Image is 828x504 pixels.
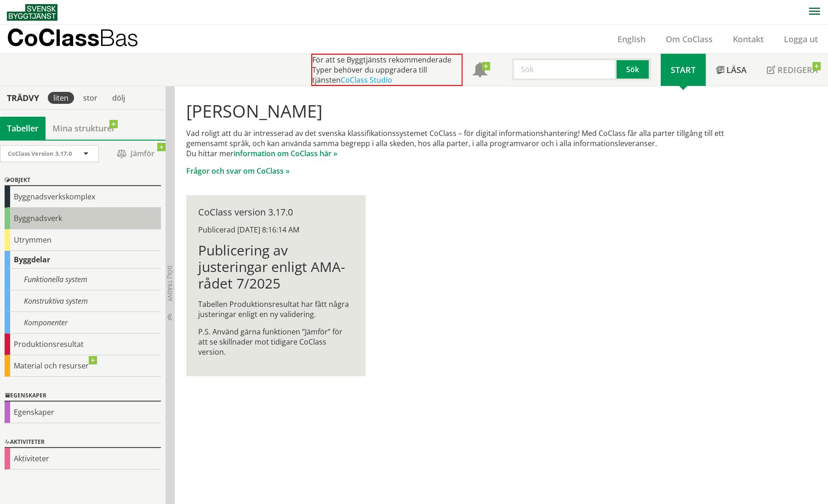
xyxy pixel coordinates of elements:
[5,208,161,229] div: Byggnadsverk
[5,437,161,448] div: Aktiviteter
[512,58,617,80] input: Sök
[5,251,161,269] div: Byggdelar
[5,290,161,312] div: Konstruktiva system
[5,391,161,402] div: Egenskaper
[777,64,818,75] span: Redigera
[186,128,751,159] p: Vad roligt att du är intresserad av det svenska klassifikationssystemet CoClass – för digital inf...
[473,63,487,78] span: Notifikationer
[726,64,747,75] span: Läsa
[5,402,161,423] div: Egenskaper
[7,32,138,43] p: CoClass
[774,34,828,45] a: Logga ut
[341,75,392,85] a: CoClass Studio
[617,58,651,80] button: Sök
[8,149,72,158] span: CoClass Version 3.17.0
[166,266,174,301] span: Dölj trädvy
[48,92,74,104] div: liten
[2,93,44,103] div: Trädvy
[234,148,337,159] a: information om CoClass här »
[186,101,751,121] h1: [PERSON_NAME]
[5,229,161,251] div: Utrymmen
[311,54,463,86] div: För att se Byggtjänsts rekommenderade Typer behöver du uppgradera till tjänsten
[5,312,161,334] div: Komponenter
[99,24,138,51] span: Bas
[723,34,774,45] a: Kontakt
[7,25,158,53] a: CoClassBas
[186,166,290,176] a: Frågor och svar om CoClass »
[656,34,723,45] a: Om CoClass
[107,92,131,104] div: dölj
[198,207,353,217] div: CoClass version 3.17.0
[5,269,161,290] div: Funktionella system
[706,54,757,86] a: Läsa
[5,355,161,377] div: Material och resurser
[108,146,163,162] span: Jämför
[198,327,353,357] p: P.S. Använd gärna funktionen ”Jämför” för att se skillnader mot tidigare CoClass version.
[5,334,161,355] div: Produktionsresultat
[5,186,161,208] div: Byggnadsverkskomplex
[661,54,706,86] a: Start
[5,448,161,470] div: Aktiviteter
[198,225,353,235] div: Publicerad [DATE] 8:16:14 AM
[198,242,353,292] h1: Publicering av justeringar enligt AMA-rådet 7/2025
[7,4,57,21] img: Svensk Byggtjänst
[46,117,122,140] a: Mina strukturer
[671,64,696,75] span: Start
[757,54,828,86] a: Redigera
[5,175,161,186] div: Objekt
[198,299,353,319] p: Tabellen Produktionsresultat har fått några justeringar enligt en ny validering.
[607,34,656,45] a: English
[78,92,103,104] div: stor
